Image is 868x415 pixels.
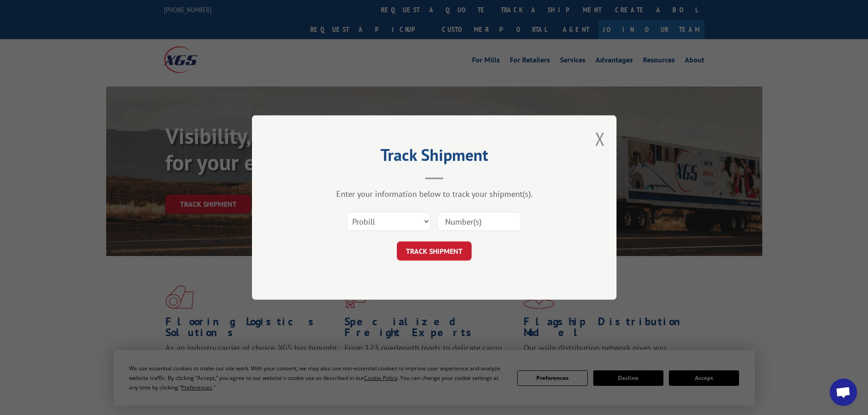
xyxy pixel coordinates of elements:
button: TRACK SHIPMENT [397,241,472,261]
div: Enter your information below to track your shipment(s). [298,189,571,199]
button: Close modal [595,127,605,151]
h2: Track Shipment [298,149,571,166]
div: Open chat [830,379,857,406]
input: Number(s) [437,212,521,231]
